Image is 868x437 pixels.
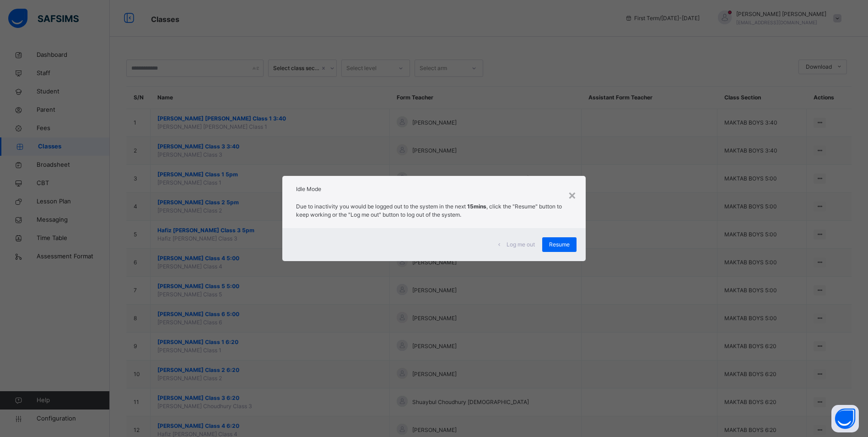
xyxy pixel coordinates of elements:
span: Log me out [507,240,535,249]
div: × [568,185,577,204]
h2: Idle Mode [296,185,572,193]
span: Resume [549,240,570,249]
button: Open asap [831,405,859,432]
strong: 15mins [467,203,486,210]
p: Due to inactivity you would be logged out to the system in the next , click the "Resume" button t... [296,202,572,219]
